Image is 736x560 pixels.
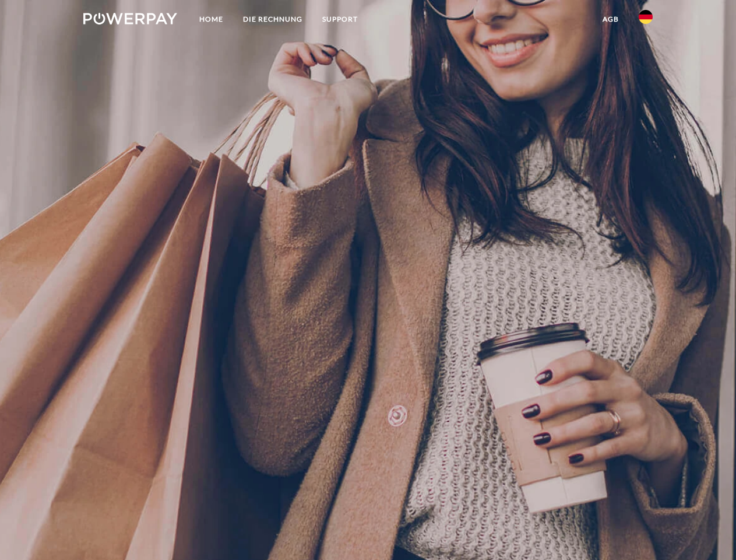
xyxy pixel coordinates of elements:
[312,9,368,30] a: SUPPORT
[233,9,312,30] a: DIE RECHNUNG
[189,9,233,30] a: Home
[593,9,629,30] a: agb
[83,13,177,24] img: logo-powerpay-white.svg
[639,10,653,24] img: de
